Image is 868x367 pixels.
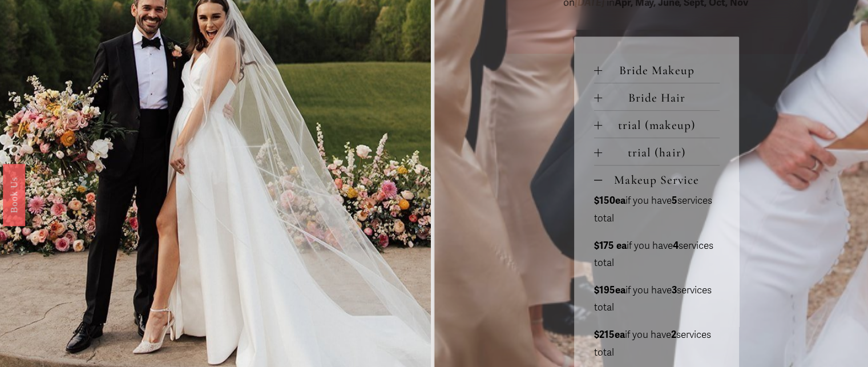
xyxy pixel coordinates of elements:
span: trial (hair) [602,145,720,160]
span: Bride Makeup [602,63,720,78]
strong: $215ea [594,329,625,341]
span: Bride Hair [602,90,720,105]
strong: 3 [672,284,677,296]
p: if you have services total [594,192,720,227]
strong: 2 [671,329,676,341]
p: if you have services total [594,237,720,272]
button: Bride Makeup [594,56,720,83]
strong: $150ea [594,195,625,207]
a: Book Us [3,163,25,225]
span: trial (makeup) [602,118,720,132]
button: trial (makeup) [594,111,720,138]
strong: $195ea [594,284,625,296]
p: if you have services total [594,326,720,361]
button: Bride Hair [594,83,720,110]
strong: 5 [672,195,677,207]
button: trial (hair) [594,138,720,165]
span: Makeup Service [602,172,720,187]
strong: $175 ea [594,240,627,252]
strong: 4 [673,240,679,252]
p: if you have services total [594,282,720,317]
button: Makeup Service [594,166,720,192]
